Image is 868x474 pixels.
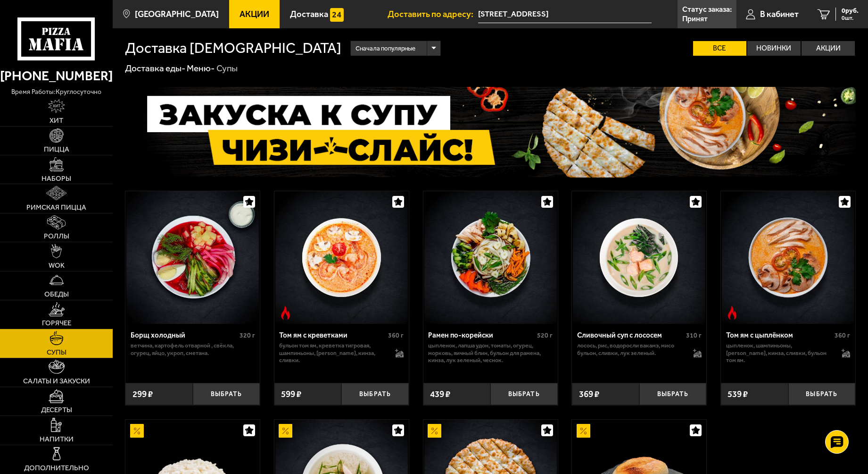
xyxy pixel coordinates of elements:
[788,383,855,405] button: Выбрать
[49,262,65,269] span: WOK
[428,342,553,364] p: цыпленок, лапша удон, томаты, огурец, морковь, яичный блин, бульон для рамена, кинза, лук зеленый...
[726,331,833,339] div: Том ям с цыплёнком
[279,424,292,438] img: Акционный
[572,191,706,324] a: Сливочный суп с лососем
[478,6,652,23] input: Ваш адрес доставки
[26,204,86,211] span: Римская пицца
[187,63,215,74] a: Меню-
[727,389,748,398] span: 539 ₽
[330,8,344,22] img: 15daf4d41897b9f0e9f617042186c801.svg
[423,191,558,324] a: Рамен по-корейски
[131,331,237,339] div: Борщ холодный
[428,331,535,339] div: Рамен по-корейски
[388,10,478,18] span: Доставить по адресу:
[760,10,799,18] span: В кабинет
[577,331,684,339] div: Сливочный суп с лососем
[490,383,557,405] button: Выбрать
[42,320,71,327] span: Горячее
[424,191,557,324] img: Рамен по-корейски
[355,40,415,57] span: Сначала популярные
[577,424,590,438] img: Акционный
[682,15,708,23] p: Принят
[281,389,301,398] span: 599 ₽
[639,383,706,405] button: Выбрать
[131,342,255,356] p: ветчина, картофель отварной , свёкла, огурец, яйцо, укроп, сметана.
[686,331,702,339] span: 310 г
[388,331,404,339] span: 360 г
[537,331,553,339] span: 520 г
[577,342,684,356] p: лосось, рис, водоросли вакамэ, мисо бульон, сливки, лук зеленый.
[722,191,854,324] img: Том ям с цыплёнком
[726,342,833,364] p: цыпленок, шампиньоны, [PERSON_NAME], кинза, сливки, бульон том ям.
[693,41,746,56] label: Все
[290,10,328,18] span: Доставка
[23,378,90,385] span: Салаты и закуски
[341,383,408,405] button: Выбрать
[126,191,259,324] img: Борщ холодный
[44,233,69,240] span: Роллы
[125,41,341,56] h1: Доставка [DEMOGRAPHIC_DATA]
[41,175,71,182] span: Наборы
[216,63,238,75] div: Супы
[428,424,441,438] img: Акционный
[802,41,855,56] label: Акции
[279,342,386,364] p: бульон том ям, креветка тигровая, шампиньоны, [PERSON_NAME], кинза, сливки.
[579,389,599,398] span: 369 ₽
[747,41,801,56] label: Новинки
[130,424,144,438] img: Акционный
[721,191,855,324] a: Острое блюдоТом ям с цыплёнком
[842,15,859,21] span: 0 шт.
[279,306,292,320] img: Острое блюдо
[40,436,74,443] span: Напитки
[274,191,409,324] a: Острое блюдоТом ям с креветками
[50,117,63,124] span: Хит
[193,383,260,405] button: Выбрать
[279,331,386,339] div: Том ям с креветками
[41,406,72,414] span: Десерты
[430,389,450,398] span: 439 ₽
[125,191,260,324] a: Борщ холодный
[835,331,850,339] span: 360 г
[135,10,219,18] span: [GEOGRAPHIC_DATA]
[132,389,153,398] span: 299 ₽
[275,191,408,324] img: Том ям с креветками
[682,6,732,13] p: Статус заказа:
[240,10,269,18] span: Акции
[24,465,89,472] span: Дополнительно
[44,146,69,153] span: Пицца
[240,331,255,339] span: 320 г
[726,306,739,320] img: Острое блюдо
[47,349,66,356] span: Супы
[125,63,185,74] a: Доставка еды-
[44,291,69,298] span: Обеды
[842,8,859,14] span: 0 руб.
[573,191,705,324] img: Сливочный суп с лососем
